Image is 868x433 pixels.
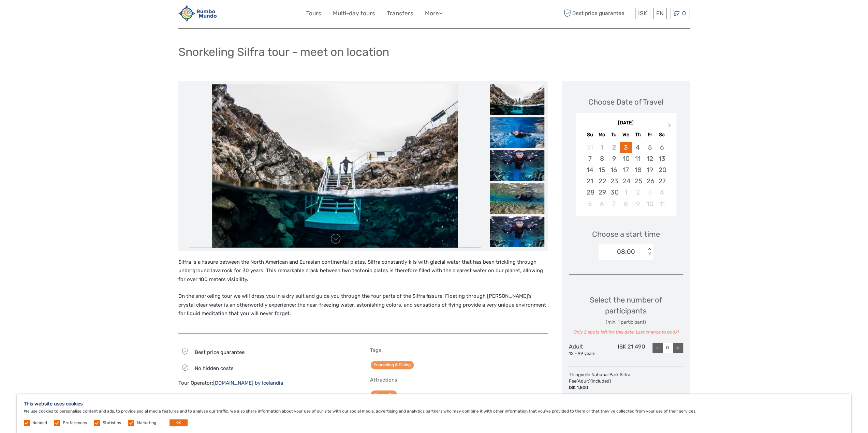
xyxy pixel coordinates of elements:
[620,187,632,198] div: Choose Wednesday, October 1st, 2025
[490,183,544,214] img: 19a8fcb6a9c64d2a955b031315f02490_slider_thumbnail.jpg
[569,385,651,391] div: ISK 1,500
[608,164,620,175] div: Choose Tuesday, September 16th, 2025
[665,121,676,132] button: Next Month
[178,5,217,22] img: 1892-3cdabdab-562f-44e9-842e-737c4ae7dc0a_logo_small.jpg
[596,142,608,153] div: Not available Monday, September 1st, 2025
[632,153,644,164] div: Choose Thursday, September 11th, 2025
[644,153,656,164] div: Choose Friday, September 12th, 2025
[584,153,596,164] div: Choose Sunday, September 7th, 2025
[10,12,77,17] p: We're away right now. Please check back later!
[592,229,660,239] span: Choose a start time
[178,258,548,284] p: Silfra is a fissure between the North American and Eurasian continental plates. Silfra constantly...
[178,380,356,387] div: Tour Operator:
[569,295,683,336] div: Select the number of participants
[584,142,596,153] div: Not available Sunday, August 31st, 2025
[656,153,668,164] div: Choose Saturday, September 13th, 2025
[656,142,668,153] div: Choose Saturday, September 6th, 2025
[371,390,397,399] a: Thingvellir
[195,365,234,371] span: No hidden costs
[656,164,668,175] div: Choose Saturday, September 20th, 2025
[620,175,632,187] div: Choose Wednesday, September 24th, 2025
[620,153,632,164] div: Choose Wednesday, September 10th, 2025
[78,11,87,19] button: Open LiveChat chat widget
[608,153,620,164] div: Choose Tuesday, September 9th, 2025
[17,394,851,433] div: We use cookies to personalise content and ads, to provide social media features and to analyse ou...
[569,351,607,357] div: 12 - 99 years
[644,187,656,198] div: Not available Friday, October 3rd, 2025
[638,10,647,17] span: ISK
[644,130,656,139] div: Fr
[644,198,656,210] div: Choose Friday, October 10th, 2025
[620,130,632,139] div: We
[673,343,683,353] div: +
[170,419,188,426] button: OK
[632,142,644,153] div: Choose Thursday, September 4th, 2025
[632,198,644,210] div: Choose Thursday, October 9th, 2025
[562,8,633,19] span: Best price guarantee
[656,130,668,139] div: Sa
[370,377,548,383] h5: Attractions
[632,187,644,198] div: Choose Thursday, October 2nd, 2025
[652,343,663,353] div: -
[653,8,667,19] div: EN
[490,150,544,181] img: 309c023858c54deeb30e034c5d107b3c_slider_thumbnail.jpg
[425,9,443,18] a: More
[212,84,458,248] img: 7ba1da96796f4e76b93c069488b27831_main_slider.jpg
[578,142,674,210] div: month 2025-09
[632,175,644,187] div: Choose Thursday, September 25th, 2025
[644,142,656,153] div: Choose Friday, September 5th, 2025
[333,9,375,18] a: Multi-day tours
[584,164,596,175] div: Choose Sunday, September 14th, 2025
[103,420,121,426] label: Statistics
[306,9,321,18] a: Tours
[24,401,844,407] h5: This website uses cookies
[656,175,668,187] div: Choose Saturday, September 27th, 2025
[371,361,414,369] a: Snorkeling & Diving
[596,187,608,198] div: Choose Monday, September 29th, 2025
[584,175,596,187] div: Choose Sunday, September 21st, 2025
[596,164,608,175] div: Choose Monday, September 15th, 2025
[608,142,620,153] div: Not available Tuesday, September 2nd, 2025
[608,130,620,139] div: Tu
[584,130,596,139] div: Su
[596,153,608,164] div: Choose Monday, September 8th, 2025
[178,292,548,318] p: On the snorkeling tour we will dress you in a dry suit and guide you through the four parts of th...
[644,175,656,187] div: Choose Friday, September 26th, 2025
[617,247,635,256] div: 08:00
[607,343,645,357] div: ISK 21,490
[137,420,156,426] label: Marketing
[213,380,283,386] a: [DOMAIN_NAME] by Icelandia
[596,198,608,210] div: Choose Monday, October 6th, 2025
[656,198,668,210] div: Choose Saturday, October 11th, 2025
[620,198,632,210] div: Choose Wednesday, October 8th, 2025
[576,120,676,127] div: [DATE]
[584,187,596,198] div: Choose Sunday, September 28th, 2025
[63,420,87,426] label: Preferences
[370,347,548,353] h5: Tags
[490,84,544,115] img: 7ba1da96796f4e76b93c069488b27831_slider_thumbnail.jpg
[569,343,607,357] div: Adult
[596,175,608,187] div: Choose Monday, September 22nd, 2025
[632,164,644,175] div: Choose Thursday, September 18th, 2025
[584,198,596,210] div: Choose Sunday, October 5th, 2025
[178,45,389,59] h1: Snorkeling Silfra tour - meet on location
[387,9,413,18] a: Transfers
[32,420,47,426] label: Needed
[620,142,632,153] div: Choose Wednesday, September 3rd, 2025
[596,130,608,139] div: Mo
[632,130,644,139] div: Th
[681,10,687,17] span: 0
[569,329,683,336] div: Only 2 spots left for this date. Last chance to book!
[490,216,544,247] img: 1141555467e34837ba85086eaa610f44_slider_thumbnail.jpg
[644,164,656,175] div: Choose Friday, September 19th, 2025
[569,319,683,326] div: (min. 1 participant)
[195,349,245,355] span: Best price guarantee
[656,187,668,198] div: Choose Saturday, October 4th, 2025
[620,164,632,175] div: Choose Wednesday, September 17th, 2025
[608,175,620,187] div: Choose Tuesday, September 23rd, 2025
[490,117,544,148] img: 71824caf00d14e30af01cd307425671e_slider_thumbnail.jpg
[569,372,654,391] div: Thingvellir National Park Silfra Fee (Adult) (included)
[608,198,620,210] div: Choose Tuesday, October 7th, 2025
[608,187,620,198] div: Choose Tuesday, September 30th, 2025
[647,248,652,255] div: < >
